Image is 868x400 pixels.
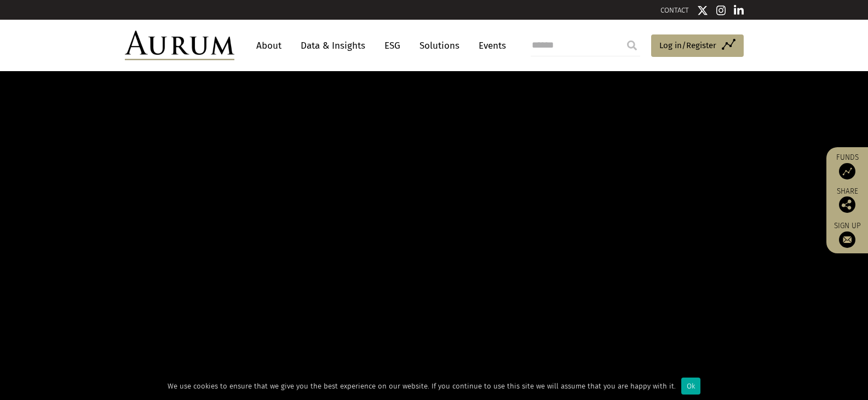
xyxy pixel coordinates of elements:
[839,163,855,179] img: Access Funds
[697,5,708,16] img: Twitter icon
[832,153,863,179] a: Funds
[734,5,744,16] img: Linkedin icon
[660,6,689,14] a: CONTACT
[414,36,465,56] a: Solutions
[681,378,700,395] div: Ok
[832,221,863,248] a: Sign up
[621,34,643,56] input: Submit
[716,5,726,16] img: Instagram icon
[659,39,716,52] span: Log in/Register
[839,196,855,213] img: Share this post
[295,36,371,56] a: Data & Insights
[839,231,855,248] img: Sign up to our newsletter
[651,34,744,57] a: Log in/Register
[251,36,287,56] a: About
[379,36,406,56] a: ESG
[832,188,863,213] div: Share
[473,36,506,56] a: Events
[125,31,234,60] img: Aurum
